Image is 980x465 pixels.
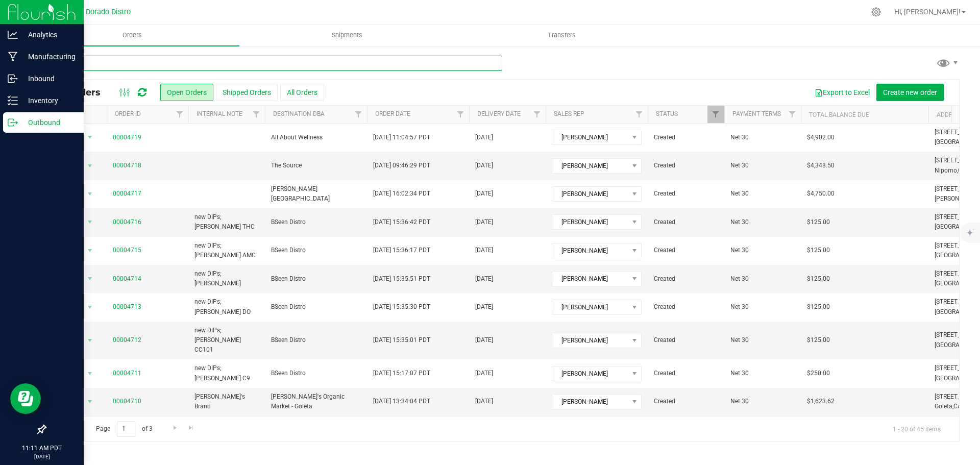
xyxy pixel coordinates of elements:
[5,453,79,460] p: [DATE]
[552,159,628,173] span: [PERSON_NAME]
[807,274,830,284] span: $125.00
[84,300,96,314] span: select
[373,274,430,284] span: [DATE] 15:35:51 PDT
[273,110,325,117] a: Destination DBA
[8,74,18,84] inline-svg: Inbound
[730,302,795,312] span: Net 30
[84,159,96,173] span: select
[958,167,966,174] span: CA
[552,215,628,229] span: [PERSON_NAME]
[350,106,367,123] a: Filter
[84,395,96,409] span: select
[271,246,361,255] span: BSeen Distro
[113,369,141,378] a: 00004711
[475,302,493,312] span: [DATE]
[115,110,141,117] a: Order ID
[552,243,628,258] span: [PERSON_NAME]
[373,161,430,170] span: [DATE] 09:46:29 PDT
[171,106,188,123] a: Filter
[475,335,493,345] span: [DATE]
[808,84,876,101] button: Export to Excel
[194,297,259,316] span: new DIPs; [PERSON_NAME] DO
[807,246,830,255] span: $125.00
[84,333,96,348] span: select
[18,51,79,63] p: Manufacturing
[654,397,718,406] span: Created
[654,246,718,255] span: Created
[375,110,410,117] a: Order Date
[801,106,928,124] th: Total Balance Due
[807,397,835,406] span: $1,623.62
[87,421,161,437] span: Page of 3
[885,421,949,436] span: 1 - 20 of 45 items
[475,274,493,284] span: [DATE]
[534,31,590,40] span: Transfers
[373,335,430,345] span: [DATE] 15:35:01 PDT
[18,94,79,107] p: Inventory
[935,167,958,174] span: Nipomo,
[807,189,835,199] span: $4,750.00
[475,246,493,255] span: [DATE]
[730,274,795,284] span: Net 30
[475,217,493,227] span: [DATE]
[654,189,718,199] span: Created
[807,302,830,312] span: $125.00
[894,8,961,16] span: Hi, [PERSON_NAME]!
[730,397,795,406] span: Net 30
[18,29,79,41] p: Analytics
[239,25,454,46] a: Shipments
[475,133,493,142] span: [DATE]
[109,31,156,40] span: Orders
[807,133,835,142] span: $4,902.00
[654,335,718,345] span: Created
[373,133,430,142] span: [DATE] 11:04:57 PDT
[552,272,628,286] span: [PERSON_NAME]
[18,72,79,85] p: Inbound
[271,217,361,227] span: BSeen Distro
[935,403,953,410] span: Goleta,
[271,369,361,378] span: BSeen Distro
[529,106,546,123] a: Filter
[18,116,79,129] p: Outbound
[654,217,718,227] span: Created
[807,161,835,170] span: $4,348.50
[84,130,96,144] span: select
[654,161,718,170] span: Created
[8,30,18,40] inline-svg: Analytics
[84,215,96,229] span: select
[554,110,584,117] a: Sales Rep
[552,395,628,409] span: [PERSON_NAME]
[113,161,141,170] a: 00004718
[84,366,96,381] span: select
[552,130,628,144] span: [PERSON_NAME]
[271,161,361,170] span: The Source
[45,56,502,71] input: Search Order ID, Destination, Customer PO...
[552,366,628,381] span: [PERSON_NAME]
[373,246,430,255] span: [DATE] 15:36:17 PDT
[654,369,718,378] span: Created
[477,110,521,117] a: Delivery Date
[167,421,182,435] a: Go to the next page
[807,217,830,227] span: $125.00
[113,335,141,345] a: 00004712
[732,110,781,117] a: Payment Terms
[280,84,324,101] button: All Orders
[197,110,242,117] a: Internal Note
[870,7,883,17] div: Manage settings
[271,392,361,411] span: [PERSON_NAME]'s Organic Market - Goleta
[194,212,259,232] span: new DIPs; [PERSON_NAME] THC
[807,335,830,345] span: $125.00
[552,187,628,201] span: [PERSON_NAME]
[654,274,718,284] span: Created
[216,84,278,101] button: Shipped Orders
[84,272,96,286] span: select
[373,369,430,378] span: [DATE] 15:17:07 PDT
[373,302,430,312] span: [DATE] 15:35:30 PDT
[113,217,141,227] a: 00004716
[654,133,718,142] span: Created
[78,8,131,16] span: El Dorado Distro
[452,106,469,123] a: Filter
[194,241,259,260] span: new DIPs; [PERSON_NAME] AMC
[807,369,830,378] span: $250.00
[113,397,141,406] a: 00004710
